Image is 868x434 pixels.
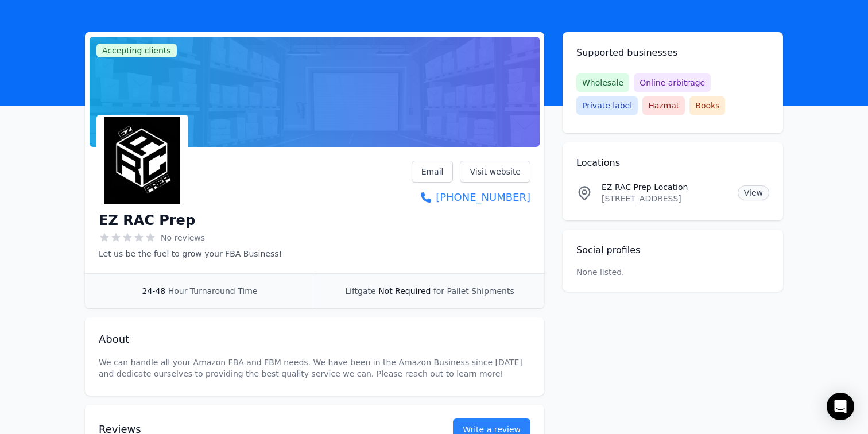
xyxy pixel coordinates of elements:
[738,185,769,200] a: View
[168,286,258,296] span: Hour Turnaround Time
[99,117,186,204] img: EZ RAC Prep
[689,96,725,115] span: Books
[345,286,375,296] span: Liftgate
[602,181,728,193] p: EZ RAC Prep Location
[378,286,431,296] span: Not Required
[412,189,530,206] a: [PHONE_NUMBER]
[576,156,769,170] h2: Locations
[99,211,195,230] h1: EZ RAC Prep
[99,356,530,379] p: We can handle all your Amazon FBA and FBM needs. We have been in the Amazon Business since [DATE]...
[99,331,530,347] h2: About
[827,393,854,420] div: Open Intercom Messenger
[576,73,629,92] span: Wholesale
[161,232,205,243] span: No reviews
[634,73,711,92] span: Online arbitrage
[576,96,638,115] span: Private label
[412,161,454,183] a: Email
[576,266,625,278] p: None listed.
[576,243,769,257] h2: Social profiles
[642,96,685,115] span: Hazmat
[96,44,177,57] span: Accepting clients
[433,286,514,296] span: for Pallet Shipments
[142,286,166,296] span: 24-48
[576,46,769,60] h2: Supported businesses
[602,193,728,204] p: [STREET_ADDRESS]
[460,161,530,183] a: Visit website
[99,248,282,259] p: Let us be the fuel to grow your FBA Business!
